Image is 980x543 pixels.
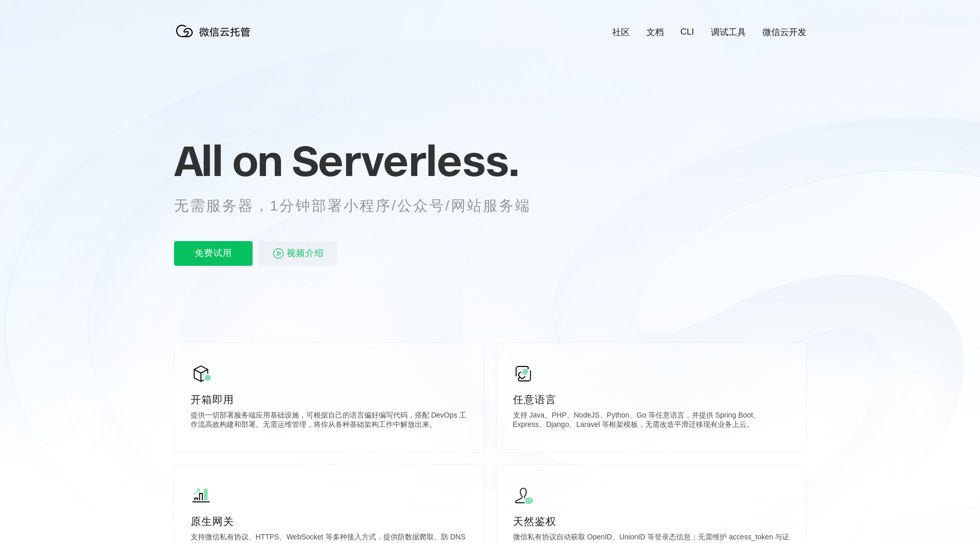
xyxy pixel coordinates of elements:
p: 开箱即用 [191,392,468,407]
img: video_play.svg [272,247,285,260]
a: 微信云开发 [763,26,806,38]
a: 调试工具 [711,26,746,38]
a: 文档 [646,26,664,38]
span: 视频介绍 [287,241,324,266]
p: 提供一切部署服务端应用基础设施，可根据自己的语言偏好编写代码，搭配 DevOps 工作流高效构建和部署。无需运维管理，将你从各种基础架构工作中解放出来。 [191,411,468,432]
a: CLI [680,27,694,37]
p: 无需服务器，1分钟部署小程序/公众号/网站服务端 [174,196,550,216]
a: 社区 [612,26,630,38]
p: 任意语言 [513,392,790,407]
span: All on [174,135,282,186]
p: 天然鉴权 [513,514,790,529]
p: 原生网关 [191,514,468,529]
img: 微信云托管 [174,21,257,41]
p: 免费试用 [174,241,253,266]
p: 支持 Java、PHP、NodeJS、Python、Go 等任意语言，并提供 Spring Boot、Express、Django、Laravel 等框架模板，无需改造平滑迁移现有业务上云。 [513,411,790,432]
a: 微信云托管 [174,34,257,43]
span: Serverless. [292,135,519,186]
